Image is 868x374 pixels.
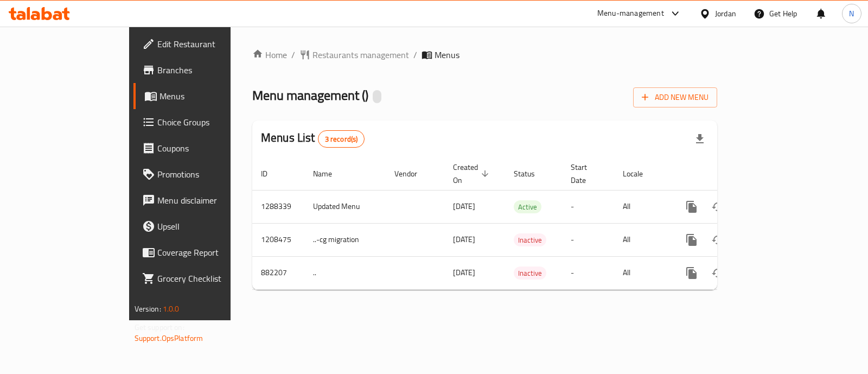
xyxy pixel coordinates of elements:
[453,232,475,246] span: [DATE]
[133,239,274,265] a: Coverage Report
[679,260,705,286] button: more
[135,331,203,345] a: Support.OpsPlatform
[252,223,304,256] td: 1208475
[614,256,670,289] td: All
[157,116,265,129] span: Choice Groups
[304,223,386,256] td: ..-cg migration
[135,320,184,334] span: Get support on:
[133,265,274,291] a: Grocery Checklist
[687,126,713,152] div: Export file
[514,200,541,213] div: Active
[849,8,854,20] span: N
[679,227,705,253] button: more
[514,167,549,180] span: Status
[705,227,731,253] button: Change Status
[453,265,475,280] span: [DATE]
[261,130,365,148] h2: Menus List
[571,161,601,187] span: Start Date
[133,187,274,213] a: Menu disclaimer
[261,167,282,180] span: ID
[133,161,274,187] a: Promotions
[133,31,274,57] a: Edit Restaurant
[157,168,265,181] span: Promotions
[313,167,346,180] span: Name
[157,64,265,77] span: Branches
[252,190,304,223] td: 1288339
[514,234,546,246] span: Inactive
[252,83,368,107] span: Menu management ( )
[252,157,792,290] table: enhanced table
[562,190,614,223] td: -
[133,83,274,109] a: Menus
[133,109,274,135] a: Choice Groups
[679,194,705,220] button: more
[514,267,546,280] span: Inactive
[135,302,161,316] span: Version:
[453,161,492,187] span: Created On
[670,157,792,191] th: Actions
[157,272,265,285] span: Grocery Checklist
[318,134,365,144] span: 3 record(s)
[299,48,409,61] a: Restaurants management
[623,167,657,180] span: Locale
[159,90,265,103] span: Menus
[562,223,614,256] td: -
[304,256,386,289] td: ..
[312,48,409,61] span: Restaurants management
[562,256,614,289] td: -
[252,48,717,61] nav: breadcrumb
[614,190,670,223] td: All
[614,223,670,256] td: All
[291,48,295,61] li: /
[318,130,365,148] div: Total records count
[157,220,265,233] span: Upsell
[633,87,717,107] button: Add New Menu
[514,267,546,280] div: Inactive
[304,190,386,223] td: Updated Menu
[157,37,265,50] span: Edit Restaurant
[133,135,274,161] a: Coupons
[514,233,546,246] div: Inactive
[252,256,304,289] td: 882207
[705,260,731,286] button: Change Status
[157,142,265,155] span: Coupons
[157,194,265,207] span: Menu disclaimer
[597,7,664,20] div: Menu-management
[514,201,541,213] span: Active
[453,199,475,213] span: [DATE]
[163,302,180,316] span: 1.0.0
[157,246,265,259] span: Coverage Report
[394,167,431,180] span: Vendor
[133,57,274,83] a: Branches
[642,91,709,104] span: Add New Menu
[435,48,459,61] span: Menus
[715,8,736,20] div: Jordan
[413,48,417,61] li: /
[133,213,274,239] a: Upsell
